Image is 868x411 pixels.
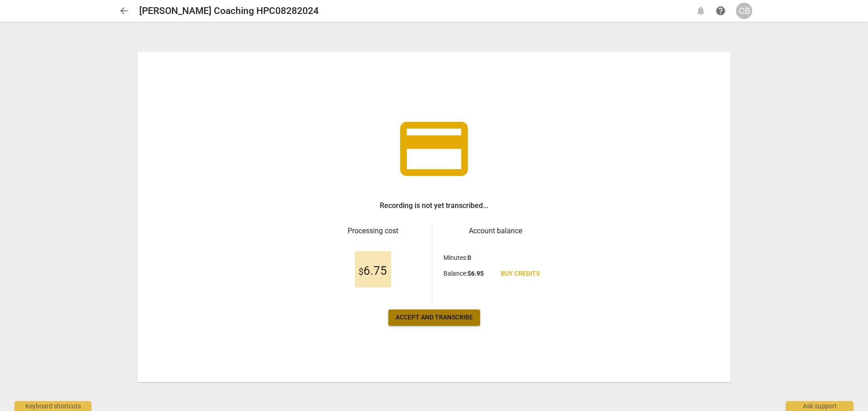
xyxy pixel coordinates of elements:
button: Accept and transcribe [388,309,480,326]
div: Keyboard shortcuts [14,401,91,411]
h3: Recording is not yet transcribed... [380,200,488,211]
span: Accept and transcribe [396,313,473,322]
a: Buy credits [494,266,547,282]
h3: Account balance [443,226,547,236]
span: Buy credits [501,269,540,278]
a: Help [712,3,729,19]
span: credit_card [393,108,475,189]
p: Minutes : [443,253,471,263]
span: help [715,5,726,16]
p: Balance : [443,269,484,278]
span: arrow_back [118,5,129,16]
h2: [PERSON_NAME] Coaching HPC08282024 [139,5,319,17]
span: $ [359,266,363,277]
span: 6.75 [359,264,387,278]
button: CB [736,3,752,19]
h3: Processing cost [321,226,425,236]
div: Ask support [786,401,854,411]
b: 0 [467,254,471,261]
b: $ 6.95 [467,270,484,277]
